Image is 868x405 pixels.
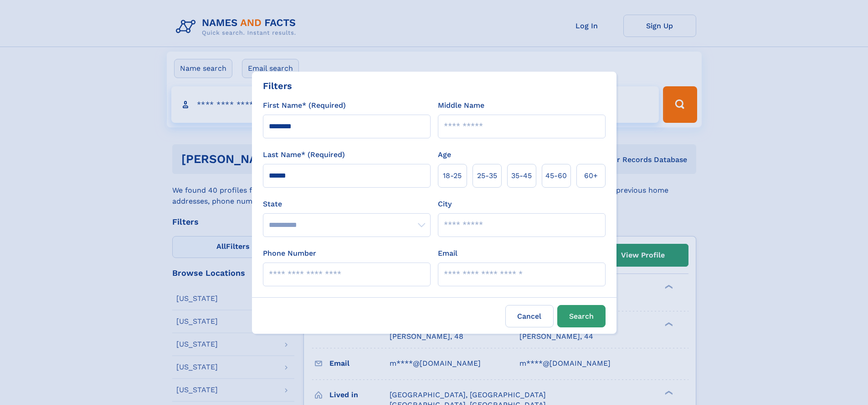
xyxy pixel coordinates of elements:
[545,170,567,181] span: 45‑60
[584,170,598,181] span: 60+
[511,170,532,181] span: 35‑45
[505,305,554,327] label: Cancel
[443,170,462,181] span: 18‑25
[557,305,606,327] button: Search
[438,100,484,111] label: Middle Name
[263,248,316,259] label: Phone Number
[438,149,451,160] label: Age
[438,199,452,210] label: City
[263,149,345,160] label: Last Name* (Required)
[263,79,292,93] div: Filters
[263,199,431,210] label: State
[263,100,346,111] label: First Name* (Required)
[438,248,457,259] label: Email
[477,170,497,181] span: 25‑35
